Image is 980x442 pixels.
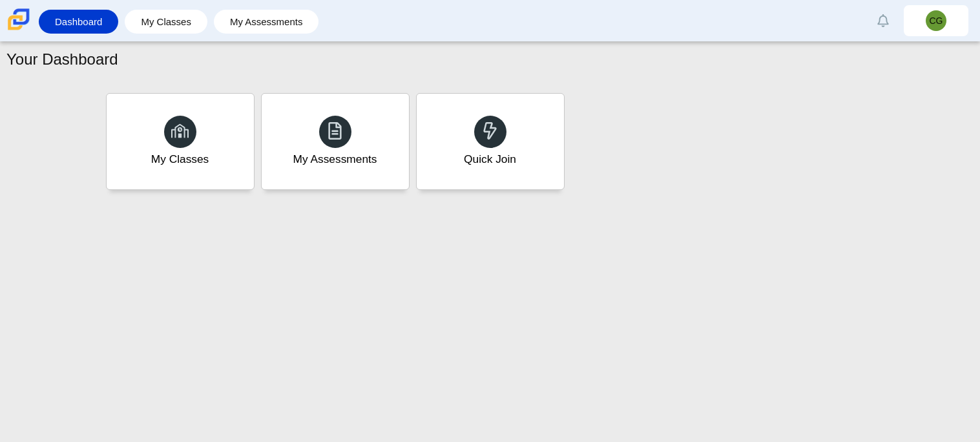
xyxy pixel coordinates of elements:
span: CG [930,16,943,25]
div: Quick Join [464,151,516,167]
a: My Assessments [261,93,410,190]
div: My Classes [151,151,209,167]
a: Carmen School of Science & Technology [5,24,32,35]
a: Dashboard [45,10,112,34]
a: My Classes [131,10,201,34]
a: CG [904,5,968,36]
h1: Your Dashboard [6,48,118,70]
a: My Assessments [220,10,313,34]
img: Carmen School of Science & Technology [5,6,32,33]
a: My Classes [106,93,255,190]
div: My Assessments [293,151,377,167]
a: Quick Join [416,93,565,190]
a: Alerts [869,6,897,35]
